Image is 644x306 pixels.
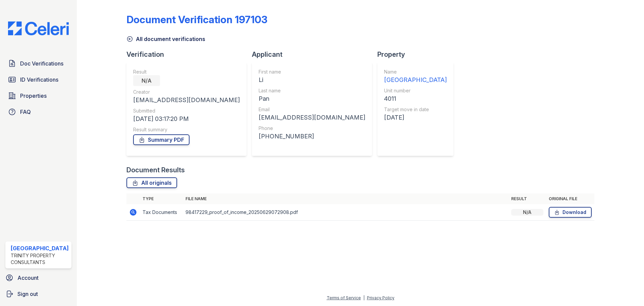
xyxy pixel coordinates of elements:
[546,193,594,204] th: Original file
[508,193,546,204] th: Result
[20,76,58,84] span: ID Verifications
[259,132,365,141] div: [PHONE_NUMBER]
[126,13,267,26] div: Document Verification 197103
[367,295,394,300] a: Privacy Policy
[133,95,240,105] div: [EMAIL_ADDRESS][DOMAIN_NAME]
[511,209,543,216] div: N/A
[5,57,71,70] a: Doc Verifications
[5,73,71,86] a: ID Verifications
[126,50,252,59] div: Verification
[3,271,74,285] a: Account
[183,204,508,221] td: 98417229_proof_of_income_20250629072908.pdf
[384,106,447,113] div: Target move in date
[384,113,447,122] div: [DATE]
[616,279,637,299] iframe: chat widget
[549,207,592,218] a: Download
[259,94,365,103] div: Pan
[259,69,365,75] div: First name
[133,69,240,75] div: Result
[327,295,361,300] a: Terms of Service
[259,87,365,94] div: Last name
[126,165,185,175] div: Document Results
[259,125,365,132] div: Phone
[133,114,240,124] div: [DATE] 03:17:20 PM
[133,107,240,114] div: Submitted
[252,50,377,59] div: Applicant
[133,134,190,145] a: Summary PDF
[5,89,71,102] a: Properties
[5,105,71,119] a: FAQ
[377,50,459,59] div: Property
[259,113,365,122] div: [EMAIL_ADDRESS][DOMAIN_NAME]
[126,35,205,43] a: All document verifications
[384,94,447,103] div: 4011
[3,287,74,301] a: Sign out
[384,69,447,75] div: Name
[126,177,177,188] a: All originals
[259,106,365,113] div: Email
[17,274,39,282] span: Account
[133,126,240,133] div: Result summary
[384,69,447,85] a: Name [GEOGRAPHIC_DATA]
[140,193,183,204] th: Type
[20,108,31,116] span: FAQ
[20,92,47,100] span: Properties
[20,59,63,68] span: Doc Verifications
[140,204,183,221] td: Tax Documents
[259,75,365,85] div: Li
[384,75,447,85] div: [GEOGRAPHIC_DATA]
[17,290,38,298] span: Sign out
[11,252,69,266] div: Trinity Property Consultants
[183,193,508,204] th: File name
[384,87,447,94] div: Unit number
[133,89,240,95] div: Creator
[133,75,160,86] div: N/A
[11,244,69,252] div: [GEOGRAPHIC_DATA]
[363,295,365,300] div: |
[3,21,74,35] img: CE_Logo_Blue-a8612792a0a2168367f1c8372b55b34899dd931a85d93a1a3d3e32e68fde9ad4.png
